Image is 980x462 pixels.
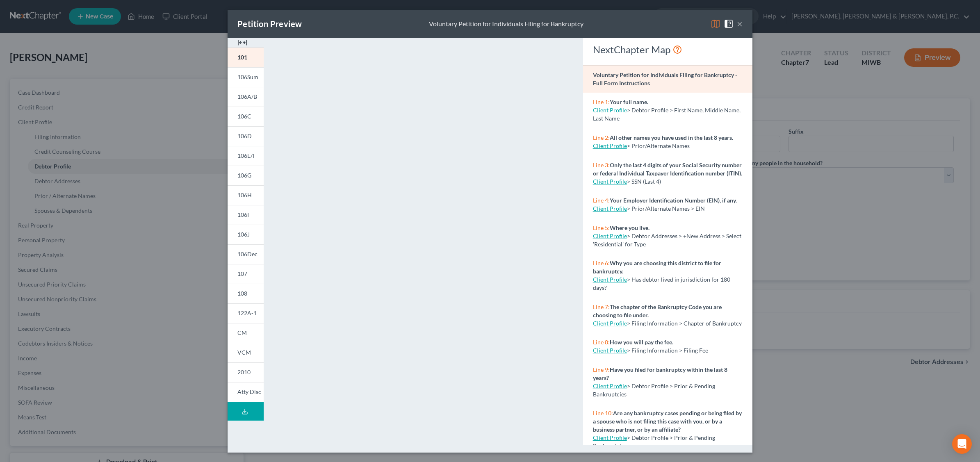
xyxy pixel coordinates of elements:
a: Client Profile [593,382,627,389]
a: Client Profile [593,232,627,239]
span: 106E/F [237,152,256,159]
span: 106H [237,191,252,198]
a: 101 [228,48,264,67]
span: 106Sum [237,73,258,80]
span: VCM [237,349,251,356]
a: Client Profile [593,178,627,185]
span: > Prior/Alternate Names > EIN [627,205,705,212]
span: Line 3: [593,162,610,168]
strong: All other names you have used in the last 8 years. [610,134,733,141]
span: Line 1: [593,98,610,105]
span: > Has debtor lived in jurisdiction for 180 days? [593,276,730,291]
strong: Are any bankruptcy cases pending or being filed by a spouse who is not filing this case with you,... [593,410,742,433]
a: 106Sum [228,67,264,87]
span: > Filing Information > Filing Fee [627,347,708,354]
span: > Filing Information > Chapter of Bankruptcy [627,320,742,327]
a: Client Profile [593,320,627,327]
span: > Debtor Profile > First Name, Middle Name, Last Name [593,107,741,122]
strong: Voluntary Petition for Individuals Filing for Bankruptcy - Full Form Instructions [593,71,737,86]
a: Atty Disc [228,382,264,402]
img: map-eea8200ae884c6f1103ae1953ef3d486a96c86aabb227e865a55264e3737af1f.svg [711,19,720,29]
a: CM [228,323,264,343]
span: Line 6: [593,259,610,266]
span: Atty Disc [237,388,261,395]
strong: The chapter of the Bankruptcy Code you are choosing to file under. [593,303,722,319]
div: Petition Preview [237,18,302,30]
a: Client Profile [593,205,627,212]
a: 106Dec [228,244,264,264]
span: 106A/B [237,93,257,100]
span: > Debtor Profile > Prior & Pending Bankruptcies [593,434,715,449]
a: 106D [228,126,264,146]
span: Line 2: [593,134,610,141]
a: 107 [228,264,264,284]
span: 106G [237,172,251,179]
span: 107 [237,270,247,277]
div: NextChapter Map [593,43,743,56]
span: 106C [237,113,251,120]
span: 106Dec [237,250,258,257]
a: 106H [228,185,264,205]
span: 106I [237,211,249,218]
span: > SSN (Last 4) [627,178,661,185]
strong: Why you are choosing this district to file for bankruptcy. [593,259,721,275]
span: 106J [237,231,250,238]
span: 108 [237,290,247,297]
a: VCM [228,343,264,362]
span: > Debtor Addresses > +New Address > Select 'Residential' for Type [593,232,741,248]
a: Client Profile [593,347,627,354]
a: Client Profile [593,142,627,149]
span: 122A-1 [237,310,257,316]
strong: Your Employer Identification Number (EIN), if any. [610,197,737,204]
a: Client Profile [593,276,627,283]
strong: Only the last 4 digits of your Social Security number or federal Individual Taxpayer Identificati... [593,162,742,177]
span: 2010 [237,369,251,376]
span: Line 4: [593,197,610,204]
span: Line 5: [593,224,610,231]
iframe: <object ng-attr-data='[URL][DOMAIN_NAME]' type='application/pdf' width='100%' height='975px'></ob... [278,44,568,444]
a: 106G [228,166,264,185]
img: expand-e0f6d898513216a626fdd78e52531dac95497ffd26381d4c15ee2fc46db09dca.svg [237,38,247,48]
strong: How you will pay the fee. [610,339,673,346]
strong: Have you filed for bankruptcy within the last 8 years? [593,366,727,381]
strong: Your full name. [610,98,648,105]
span: Line 8: [593,339,610,346]
button: × [737,19,743,29]
span: > Debtor Profile > Prior & Pending Bankruptcies [593,382,715,398]
span: > Prior/Alternate Names [627,142,690,149]
a: 106I [228,205,264,225]
div: Open Intercom Messenger [952,434,972,454]
a: Client Profile [593,107,627,114]
a: 106C [228,107,264,126]
strong: Where you live. [610,224,650,231]
span: CM [237,329,247,336]
a: 106E/F [228,146,264,166]
img: help-close-5ba153eb36485ed6c1ea00a893f15db1cb9b99d6cae46e1a8edb6c62d00a1a76.svg [724,19,734,29]
span: Line 9: [593,366,610,373]
a: 122A-1 [228,303,264,323]
span: Line 10: [593,410,613,416]
a: 108 [228,284,264,303]
div: Voluntary Petition for Individuals Filing for Bankruptcy [429,19,583,29]
a: 106J [228,225,264,244]
span: Line 7: [593,303,610,310]
a: 106A/B [228,87,264,107]
span: 106D [237,132,252,139]
a: 2010 [228,362,264,382]
a: Client Profile [593,434,627,441]
span: 101 [237,54,247,61]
